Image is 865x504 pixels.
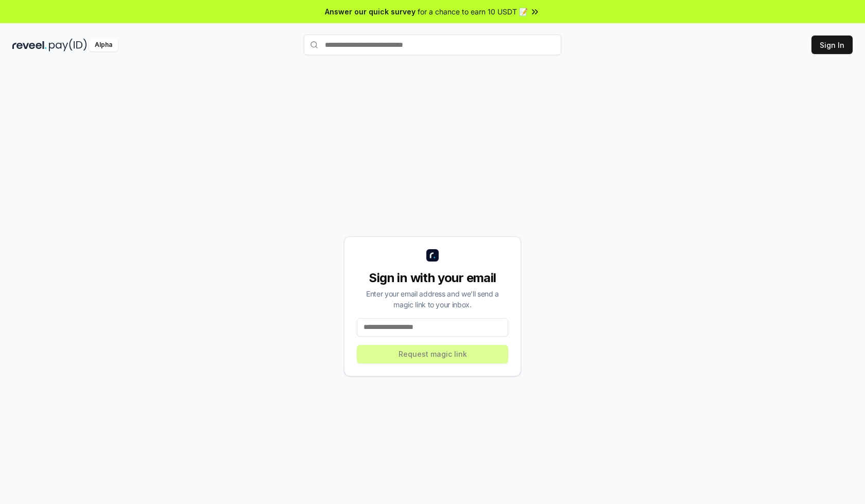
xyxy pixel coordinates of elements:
[12,39,47,51] img: reveel_dark
[357,288,508,310] div: Enter your email address and we’ll send a magic link to your inbox.
[418,6,528,17] span: for a chance to earn 10 USDT 📝
[357,270,508,286] div: Sign in with your email
[325,6,416,17] span: Answer our quick survey
[426,249,439,262] img: logo_small
[811,36,853,54] button: Sign In
[49,39,87,51] img: pay_id
[89,39,118,51] div: Alpha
